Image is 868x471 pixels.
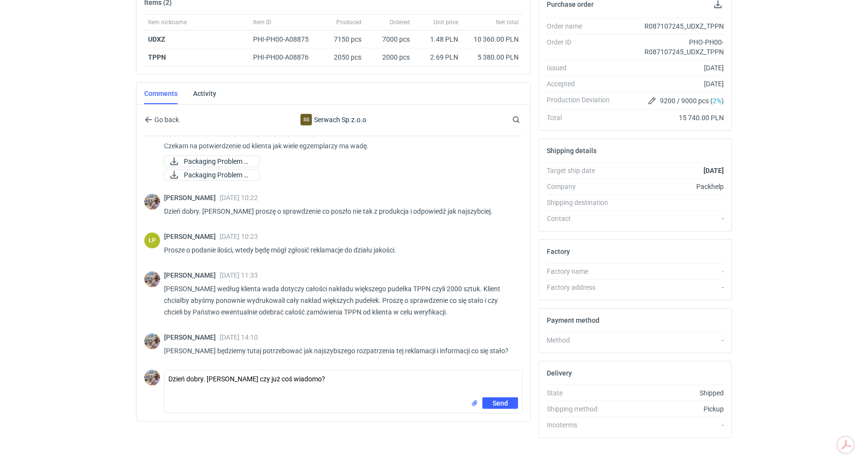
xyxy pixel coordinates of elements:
[164,156,260,167] a: Packaging Problem 1....
[547,182,617,191] div: Company
[617,37,724,57] div: PHO-PH00-R087107245_UDXZ_TPPN
[617,335,724,345] div: -
[144,233,160,249] div: Łukasz Postawa
[617,79,724,89] div: [DATE]
[253,52,318,62] div: PHI-PH00-A08876
[547,267,617,276] div: Factory name
[617,404,724,414] div: Pickup
[164,233,220,240] span: [PERSON_NAME]
[164,169,260,181] div: Packaging Problem 2.jpg
[164,345,515,357] p: [PERSON_NAME] będziemy tutaj potrzebować jak najszybszego rozpatrzenia tej reklamacji i informacj...
[144,271,160,287] img: Michał Palasek
[617,267,724,276] div: -
[466,52,519,62] div: 5 380.00 PLN
[164,244,515,256] p: Prosze o podanie ilości, wtedy będę mógł zgłosić reklamacje do działu jakości.
[646,95,658,107] button: Edit production Deviation
[253,18,271,26] span: Item ID
[148,18,187,26] span: Item nickname
[220,271,258,279] span: [DATE] 11:33
[144,233,160,249] figcaption: ŁP
[164,333,220,341] span: [PERSON_NAME]
[547,420,617,430] div: Incoterms
[365,31,414,48] div: 7000 pcs
[493,400,508,407] span: Send
[547,113,617,123] div: Total
[418,52,458,62] div: 2.69 PLN
[617,113,724,123] div: 15 740.00 PLN
[466,34,519,44] div: 10 360.00 PLN
[152,116,179,123] span: Go back
[184,170,252,180] span: Packaging Problem 2....
[713,97,721,105] span: 2%
[547,198,617,207] div: Shipping destination
[144,333,160,349] img: Michał Palasek
[547,283,617,292] div: Factory address
[547,335,617,345] div: Method
[164,169,260,181] a: Packaging Problem 2....
[547,316,599,324] h2: Payment method
[617,21,724,31] div: R087107245_UDXZ_TPPN
[660,96,724,106] span: 9200 / 9000 pcs ( )
[547,63,617,73] div: Issued
[336,18,361,26] span: Produced
[148,35,165,43] a: UDXZ
[703,167,724,174] strong: [DATE]
[617,63,724,73] div: [DATE]
[365,48,414,66] div: 2000 pcs
[547,37,617,57] div: Order ID
[300,114,312,126] div: Serwach Sp.z.o.o
[144,194,160,210] img: Michał Palasek
[547,248,570,255] h2: Factory
[254,114,413,126] div: Serwach Sp.z.o.o
[164,156,260,167] div: Packaging Problem 1.jpg
[164,205,515,217] p: Dzień dobry. [PERSON_NAME] proszę o sprawdzenie co poszło nie tak z produkcja i odpowiedź jak naj...
[547,21,617,31] div: Order name
[164,194,220,202] span: [PERSON_NAME]
[547,79,617,89] div: Accepted
[389,18,410,26] span: Ordered
[547,214,617,223] div: Contact
[617,420,724,430] div: -
[434,18,458,26] span: Unit price
[322,48,365,66] div: 2050 pcs
[253,34,318,44] div: PHI-PH00-A08875
[547,95,617,107] div: Production Deviation
[220,333,258,341] span: [DATE] 14:10
[144,83,178,104] a: Comments
[220,194,258,202] span: [DATE] 10:22
[193,83,216,104] a: Activity
[496,18,519,26] span: Net total
[547,404,617,414] div: Shipping method
[220,233,258,240] span: [DATE] 10:23
[617,182,724,191] div: Packhelp
[164,283,515,318] p: [PERSON_NAME] według klienta wada dotyczy całości nakładu większego pudełka TPPN czyli 2000 sztuk...
[144,114,180,126] button: Go back
[482,397,518,409] button: Send
[617,214,724,223] div: -
[617,388,724,398] div: Shipped
[184,156,252,167] span: Packaging Problem 1....
[164,271,220,279] span: [PERSON_NAME]
[144,370,160,386] img: Michał Palasek
[547,388,617,398] div: State
[148,53,166,61] a: TPPN
[418,34,458,44] div: 1.48 PLN
[547,147,597,155] h2: Shipping details
[510,114,541,126] input: Search
[547,369,572,377] h2: Delivery
[617,283,724,292] div: -
[547,166,617,175] div: Target ship date
[300,114,312,126] figcaption: SS
[165,370,522,397] textarea: Dzień dobry. [PERSON_NAME] czy już coś wiadomo?
[322,31,365,48] div: 7150 pcs
[547,0,594,8] h2: Purchase order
